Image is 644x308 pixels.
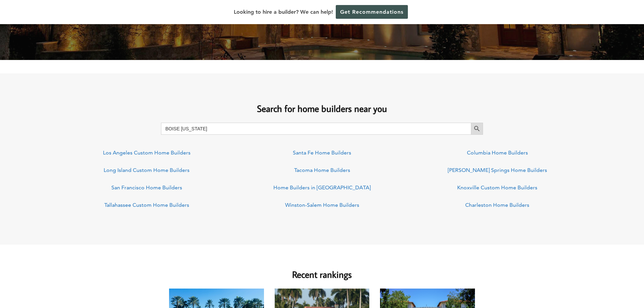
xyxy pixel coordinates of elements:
input: Search here... [161,123,471,135]
a: Charleston Home Builders [465,202,529,208]
svg: Search [473,125,481,132]
a: Columbia Home Builders [467,149,528,156]
a: Tacoma Home Builders [294,167,350,173]
a: Tallahassee Custom Home Builders [104,202,189,208]
a: [PERSON_NAME] Springs Home Builders [448,167,547,173]
a: Winston-Salem Home Builders [285,202,359,208]
a: Los Angeles Custom Home Builders [103,149,191,156]
a: San Francisco Home Builders [111,184,182,191]
iframe: Drift Widget Chat Controller [515,260,636,300]
h2: Recent rankings [169,258,475,281]
a: Knoxville Custom Home Builders [457,184,537,191]
a: Santa Fe Home Builders [293,149,351,156]
a: Long Island Custom Home Builders [104,167,190,173]
a: Home Builders in [GEOGRAPHIC_DATA] [273,184,371,191]
a: Get Recommendations [336,5,408,19]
